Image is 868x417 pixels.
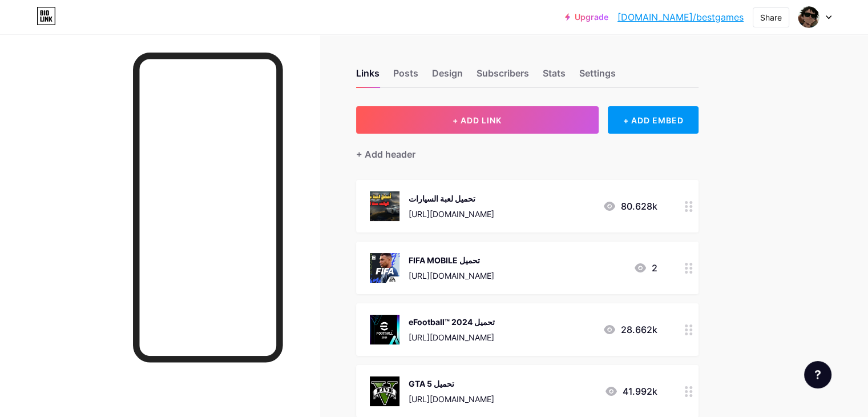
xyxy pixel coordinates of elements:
[409,270,494,282] div: [URL][DOMAIN_NAME]
[608,106,699,134] div: + ADD EMBED
[477,66,529,87] div: Subscribers
[579,66,616,87] div: Settings
[603,323,657,336] div: 28.662k
[604,384,657,398] div: 41.992k
[370,376,399,406] img: GTA 5 تحميل
[409,193,494,205] div: تحميل لعبة السيارات
[603,199,657,213] div: 80.628k
[409,316,495,328] div: eFootball™ 2024 تحميل
[798,6,819,28] img: bestgames
[432,66,463,87] div: Design
[409,393,494,405] div: [URL][DOMAIN_NAME]
[393,66,418,87] div: Posts
[356,147,415,161] div: + Add header
[453,115,502,125] span: + ADD LINK
[356,106,599,134] button: + ADD LINK
[409,254,494,266] div: FIFA MOBILE تحميل
[565,13,608,22] a: Upgrade
[409,208,494,220] div: [URL][DOMAIN_NAME]
[633,261,657,275] div: 2
[409,331,495,343] div: [URL][DOMAIN_NAME]
[760,11,782,23] div: Share
[543,66,566,87] div: Stats
[370,253,399,283] img: FIFA MOBILE تحميل
[409,378,494,390] div: GTA 5 تحميل
[617,10,744,24] a: [DOMAIN_NAME]/bestgames
[370,191,399,221] img: تحميل لعبة السيارات
[356,66,380,87] div: Links
[370,315,399,344] img: eFootball™ 2024 تحميل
